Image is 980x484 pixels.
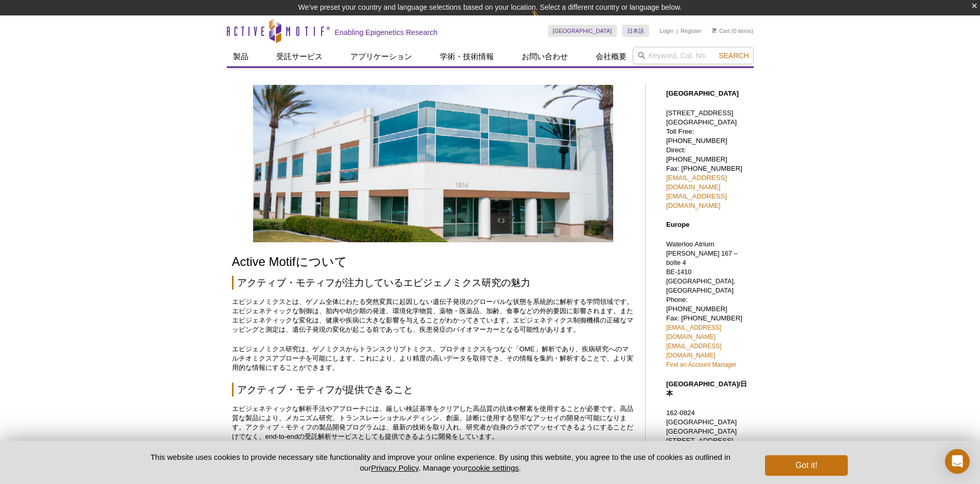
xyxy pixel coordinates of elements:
[712,28,717,33] img: Your Cart
[676,25,678,37] li: |
[227,47,255,66] a: 製品
[548,25,617,37] a: [GEOGRAPHIC_DATA]
[344,47,418,66] a: アプリケーション
[133,452,749,473] p: This website uses cookies to provide necessary site functionality and improve your online experie...
[666,221,689,228] strong: Europe
[666,380,747,397] strong: [GEOGRAPHIC_DATA]/日本
[232,297,635,334] p: エピジェノミクスとは、ゲノム全体にわたる突然変異に起因しない遺伝子発現のグローバルな状態を系統的に解析する学問領域です。エピジェネティックな制御は、胎内や幼少期の発達、環境化学物質、薬物・医薬品...
[622,25,649,37] a: 日本語
[232,276,635,290] h2: アクティブ・モティフが注力しているエピジェノミクス研究の魅力
[765,455,847,476] button: Got it!
[232,345,635,372] p: エピジェノミクス研究は、ゲノミクスからトランスクリプトミクス、プロテオミクスをつなぐ「OME」解析であり、疾病研究へのマルチオミクスアプローチを可能にします。これにより、より精度の高いデータを取...
[515,47,574,66] a: お問い合わせ
[666,240,749,369] p: Waterloo Atrium Phone: [PHONE_NUMBER] Fax: [PHONE_NUMBER]
[531,8,559,32] img: Change Here
[945,449,970,474] div: Open Intercom Messenger
[335,28,438,37] h2: Enabling Epigenetics Research
[633,47,754,64] input: Keyword, Cat. No.
[666,324,721,340] a: [EMAIL_ADDRESS][DOMAIN_NAME]
[270,47,329,66] a: 受託サービス
[666,250,738,294] span: [PERSON_NAME] 167 – boîte 4 BE-1410 [GEOGRAPHIC_DATA], [GEOGRAPHIC_DATA]
[371,463,418,472] a: Privacy Policy
[712,27,730,34] a: Cart
[666,89,739,97] strong: [GEOGRAPHIC_DATA]
[719,51,749,60] span: Search
[681,27,702,34] a: Register
[666,361,737,368] a: Find an Account Manager
[468,463,519,472] button: cookie settings
[232,404,635,441] p: エピジェネティックな解析手法やアプローチには、厳しい検証基準をクリアした高品質の抗体や酵素を使用することが必要です。高品質な製品により、メカニズム研究、トランスレーショナルメディシン、創薬、診断...
[590,47,633,66] a: 会社概要
[232,383,635,397] h2: アクティブ・モティフが提供できること
[666,192,727,209] a: [EMAIL_ADDRESS][DOMAIN_NAME]
[666,109,749,210] p: [STREET_ADDRESS] [GEOGRAPHIC_DATA] Toll Free: [PHONE_NUMBER] Direct: [PHONE_NUMBER] Fax: [PHONE_N...
[716,51,752,60] button: Search
[666,343,721,359] a: [EMAIL_ADDRESS][DOMAIN_NAME]
[666,174,727,191] a: [EMAIL_ADDRESS][DOMAIN_NAME]
[712,25,754,37] li: (0 items)
[660,27,673,34] a: Login
[232,255,635,270] h1: Active Motifについて
[434,47,500,66] a: 学術・技術情報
